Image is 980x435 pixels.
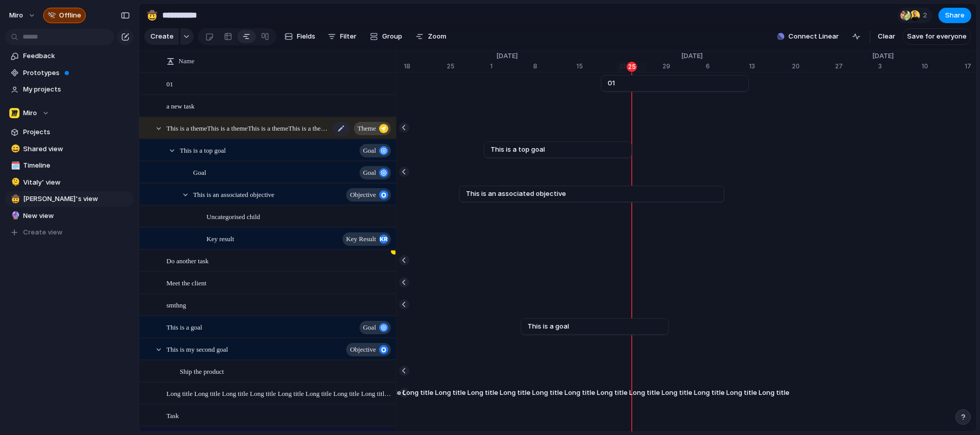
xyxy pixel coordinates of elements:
div: 13 [749,62,792,71]
span: goal [363,320,376,335]
div: 29 [663,62,675,71]
a: This is an associated objective [466,186,718,202]
span: [DATE] [866,51,900,61]
div: 🔮 [11,210,18,222]
button: goal [360,144,391,157]
button: 😄 [9,144,20,154]
span: My projects [23,84,130,95]
span: Vitaly' view [23,177,130,188]
a: 🤠[PERSON_NAME]'s view [5,191,134,207]
span: Shared view [23,144,130,154]
span: [PERSON_NAME]'s view [23,194,130,204]
span: Clear [878,31,895,42]
span: Fields [297,31,315,42]
span: This is a top goal [491,144,545,155]
span: Save for everyone [907,31,967,42]
span: Offline [59,10,81,21]
span: Meet the client [166,277,206,288]
button: Filter [324,28,361,45]
button: Miro [5,105,134,121]
div: 1 [490,62,533,71]
span: Uncategorised child [206,210,260,222]
button: Create [144,28,179,45]
span: Feedback [23,51,130,61]
span: This is a goal [527,321,569,332]
span: Long title Long title Long title Long title Long title Long title Long title Long title Long titl... [176,388,789,398]
button: Share [938,8,971,23]
div: 8 [533,62,576,71]
button: 🤠 [144,7,160,24]
button: Clear [874,28,899,45]
span: This is a themeThis is a themeThis is a themeThis is a themeThis is a themeThis is a themeThis is... [166,122,329,134]
span: Connect Linear [788,31,839,42]
span: Create [150,31,174,42]
a: Projects [5,124,134,140]
span: a new task [166,100,195,112]
span: Ship the product [180,365,224,377]
span: New view [23,211,130,221]
div: 🤠 [146,8,158,22]
a: 01 [608,76,742,91]
div: 27 [835,62,866,71]
span: Share [945,10,965,21]
span: objective [350,342,376,357]
button: Save for everyone [902,28,971,45]
a: Prototypes [5,65,134,81]
div: 25 [627,62,637,72]
button: key result [343,232,391,246]
span: 01 [608,78,615,88]
span: key result [346,232,376,246]
a: 🔮New view [5,208,134,224]
button: goal [360,166,391,179]
div: 20 [792,62,835,71]
div: 10 [921,62,965,71]
button: 🫠 [9,177,20,188]
button: Zoom [411,28,450,45]
span: smthng [166,299,186,311]
a: Feedback [5,48,134,64]
span: Timeline [23,160,130,171]
button: Fields [280,28,319,45]
div: 😄 [11,143,18,155]
span: objective [350,188,376,202]
span: This is an associated objective [466,189,566,199]
div: 18 [404,62,447,71]
span: This is an associated objective [193,188,274,200]
div: 🗓️ [11,160,18,172]
span: [DATE] [675,51,709,61]
span: 01 [166,78,173,89]
span: Create view [23,227,63,238]
span: Zoom [428,31,446,42]
a: 🗓️Timeline [5,158,134,173]
span: Group [382,31,402,42]
span: This is my second goal [166,343,228,355]
a: 🫠Vitaly' view [5,175,134,190]
button: 🗓️ [9,160,20,171]
span: goal [363,143,376,158]
a: This is a top goal [491,142,625,157]
div: 6 [706,62,749,71]
span: Key result [206,232,234,244]
span: goal [363,166,376,180]
span: Prototypes [23,68,130,78]
span: This is a goal [166,321,202,333]
span: Miro [23,108,37,118]
button: 🤠 [9,194,20,204]
button: miro [5,7,41,24]
span: Goal [193,166,206,178]
button: objective [346,343,391,356]
span: Task [166,409,179,421]
div: 25 [447,62,490,71]
span: Filter [340,31,356,42]
a: 😄Shared view [5,141,134,157]
span: Long title Long title Long title Long title Long title Long title Long title Long title Long titl... [166,387,392,399]
button: Group [365,28,407,45]
button: 🔮 [9,211,20,221]
a: My projects [5,82,134,97]
div: 🤠 [11,193,18,205]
